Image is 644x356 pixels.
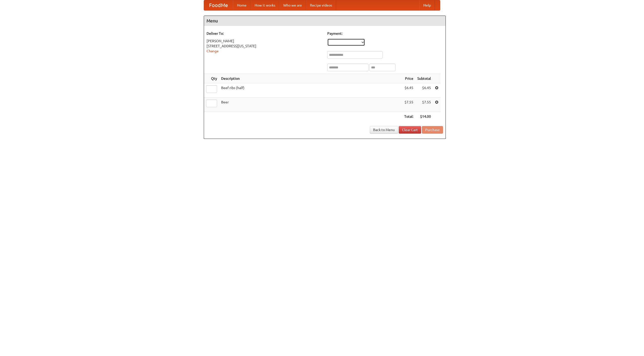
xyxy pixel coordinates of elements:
[219,74,402,83] th: Description
[233,0,251,10] a: Home
[204,16,446,26] h4: Menu
[415,98,433,112] td: $7.55
[306,0,336,10] a: Recipe videos
[402,112,415,121] th: Total:
[415,83,433,98] td: $6.45
[279,0,306,10] a: Who we are
[207,38,322,44] div: [PERSON_NAME]
[207,44,322,49] div: [STREET_ADDRESS][US_STATE]
[327,31,443,36] h5: Payment:
[219,83,402,98] td: Beef ribs (half)
[207,49,219,53] a: Change
[370,126,398,134] a: Back to Menu
[415,74,433,83] th: Subtotal
[402,98,415,112] td: $7.55
[399,126,421,134] a: Clear Cart
[219,98,402,112] td: Beer
[419,0,435,10] a: Help
[204,74,219,83] th: Qty
[402,83,415,98] td: $6.45
[422,126,443,134] button: Purchase
[402,74,415,83] th: Price
[207,31,322,36] h5: Deliver To:
[415,112,433,121] th: $14.00
[204,0,233,10] a: FoodMe
[251,0,279,10] a: How it works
